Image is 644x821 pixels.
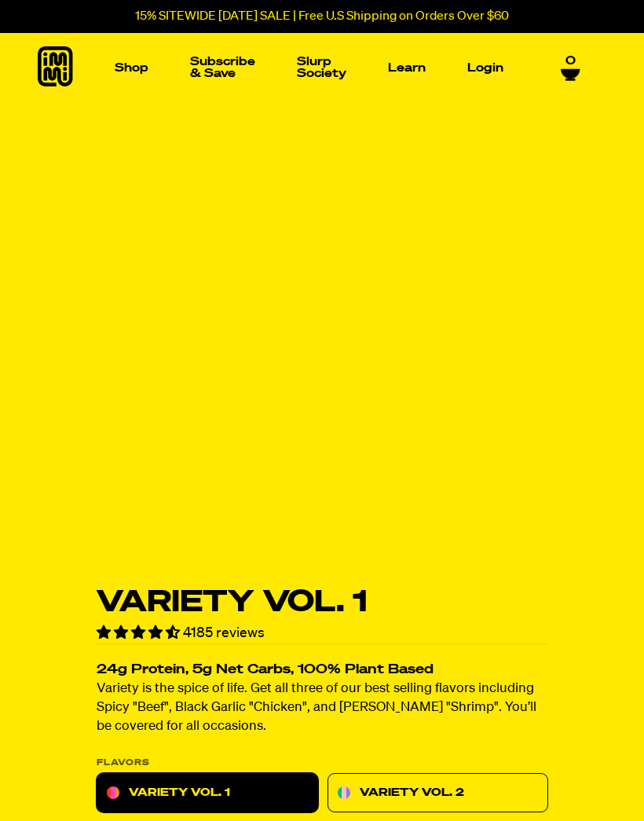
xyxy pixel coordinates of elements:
[97,664,548,677] h2: 24g Protein, 5g Net Carbs, 100% Plant Based
[97,626,183,640] span: 4.55 stars
[461,56,510,80] a: Login
[565,54,576,68] span: 0
[108,56,155,80] a: Shop
[97,588,548,618] h1: Variety Vol. 1
[183,626,265,640] span: 4185 reviews
[108,33,510,102] nav: Main navigation
[97,759,548,768] p: Flavors
[291,49,353,86] a: Slurp Society
[184,49,262,86] a: Subscribe & Save
[561,54,580,81] a: 0
[382,56,432,80] a: Learn
[97,774,318,813] a: Variety Vol. 1
[327,774,548,813] a: Variety Vol. 2
[135,9,509,24] p: 15% SITEWIDE [DATE] SALE | Free U.S Shipping on Orders Over $60
[97,680,548,737] p: Variety is the spice of life. Get all three of our best selling flavors including Spicy "Beef", B...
